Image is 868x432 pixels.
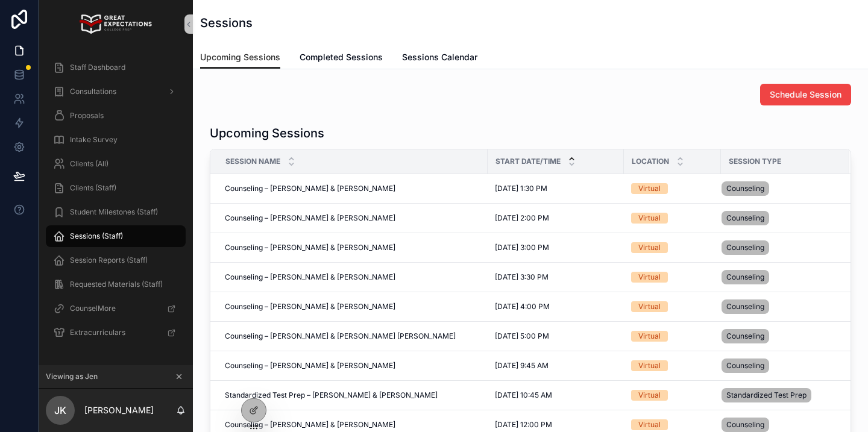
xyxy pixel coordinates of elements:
span: [DATE] 10:45 AM [495,390,552,400]
button: Schedule Session [760,84,851,105]
span: Counseling – [PERSON_NAME] & [PERSON_NAME] [225,361,395,371]
a: Proposals [46,105,186,127]
span: Counseling – [PERSON_NAME] & [PERSON_NAME] [225,243,395,252]
div: Virtual [638,242,661,253]
span: Session Type [729,157,781,166]
span: Sessions Calendar [402,51,477,63]
span: Extracurriculars [70,328,125,337]
span: [DATE] 4:00 PM [495,302,550,311]
div: Virtual [638,301,661,312]
span: [DATE] 1:30 PM [495,184,547,193]
span: Counseling [726,272,764,282]
span: Schedule Session [770,89,841,101]
a: Session Reports (Staff) [46,249,186,271]
a: CounselMore [46,298,186,319]
span: Counseling – [PERSON_NAME] & [PERSON_NAME] [PERSON_NAME] [225,331,456,341]
a: Requested Materials (Staff) [46,274,186,295]
span: Location [632,157,669,166]
span: Counseling [726,243,764,252]
span: [DATE] 5:00 PM [495,331,549,341]
span: Counseling – [PERSON_NAME] & [PERSON_NAME] [225,302,395,311]
span: [DATE] 3:30 PM [495,272,549,282]
span: Counseling [726,184,764,193]
span: [DATE] 9:45 AM [495,361,549,371]
p: [PERSON_NAME] [84,404,154,416]
a: Clients (All) [46,153,186,175]
img: App logo [80,14,151,34]
span: Counseling [726,420,764,430]
a: Completed Sessions [300,46,383,70]
a: Student Milestones (Staff) [46,201,186,223]
div: Virtual [638,419,661,430]
a: Clients (Staff) [46,177,186,199]
a: Staff Dashboard [46,57,186,78]
span: [DATE] 2:00 PM [495,213,549,223]
a: Sessions (Staff) [46,225,186,247]
a: Intake Survey [46,129,186,151]
div: Virtual [638,360,661,371]
div: Virtual [638,390,661,401]
div: Virtual [638,213,661,224]
span: Counseling [726,302,764,311]
span: Counseling – [PERSON_NAME] & [PERSON_NAME] [225,420,395,430]
div: scrollable content [39,48,193,359]
span: CounselMore [70,304,116,313]
div: Virtual [638,272,661,283]
span: Consultations [70,87,116,96]
span: Standardized Test Prep [726,390,807,400]
span: Upcoming Sessions [200,51,280,63]
a: Sessions Calendar [402,46,477,70]
span: Counseling – [PERSON_NAME] & [PERSON_NAME] [225,272,395,282]
a: Upcoming Sessions [200,46,280,69]
span: JK [54,403,66,418]
span: [DATE] 3:00 PM [495,243,549,252]
span: Viewing as Jen [46,372,98,381]
span: Sessions (Staff) [70,231,123,241]
span: Start Date/Time [495,157,561,166]
div: Virtual [638,331,661,342]
span: Student Milestones (Staff) [70,207,158,217]
span: Counseling – [PERSON_NAME] & [PERSON_NAME] [225,213,395,223]
a: Extracurriculars [46,322,186,343]
span: Proposals [70,111,104,121]
span: Clients (All) [70,159,108,169]
span: Session Reports (Staff) [70,255,148,265]
span: Clients (Staff) [70,183,116,193]
span: Standardized Test Prep – [PERSON_NAME] & [PERSON_NAME] [225,390,438,400]
h1: Sessions [200,14,253,31]
span: [DATE] 12:00 PM [495,420,552,430]
div: Virtual [638,183,661,194]
span: Requested Materials (Staff) [70,280,163,289]
a: Consultations [46,81,186,102]
span: Completed Sessions [300,51,383,63]
span: Staff Dashboard [70,63,125,72]
span: Counseling [726,361,764,371]
span: Session Name [225,157,280,166]
h1: Upcoming Sessions [210,125,324,142]
span: Counseling [726,213,764,223]
span: Counseling – [PERSON_NAME] & [PERSON_NAME] [225,184,395,193]
span: Intake Survey [70,135,118,145]
span: Counseling [726,331,764,341]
